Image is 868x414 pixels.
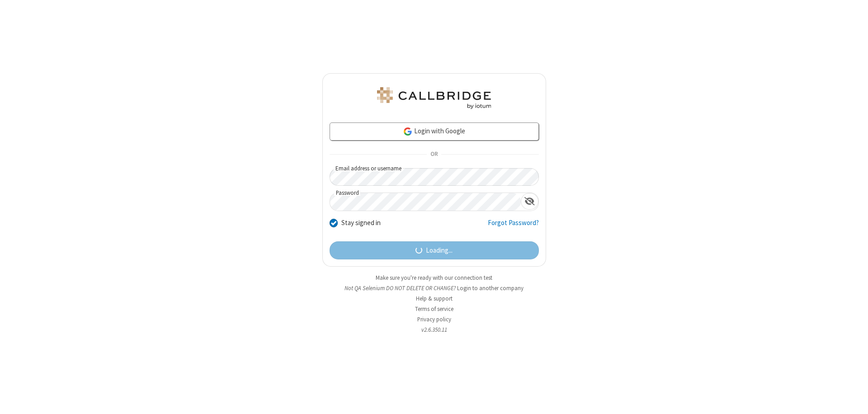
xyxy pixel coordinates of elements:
li: v2.6.350.11 [322,325,546,334]
button: Loading... [330,241,539,259]
a: Login with Google [330,122,539,141]
a: Privacy policy [417,315,451,323]
button: Login to another company [457,284,524,292]
span: Loading... [426,245,453,256]
img: google-icon.png [403,127,413,136]
img: QA Selenium DO NOT DELETE OR CHANGE [375,87,493,109]
li: Not QA Selenium DO NOT DELETE OR CHANGE? [322,284,546,292]
div: Show password [521,193,538,210]
a: Forgot Password? [488,218,539,235]
input: Email address or username [330,168,539,186]
a: Help & support [416,295,453,302]
span: OR [427,148,441,161]
label: Stay signed in [341,218,381,228]
a: Terms of service [415,305,453,313]
input: Password [330,193,521,211]
a: Make sure you're ready with our connection test [376,274,492,282]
